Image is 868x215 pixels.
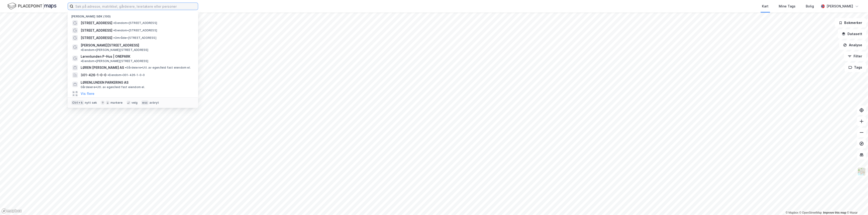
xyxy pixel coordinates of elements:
[107,73,109,77] span: •
[81,91,94,96] button: Vis flere
[71,100,84,105] div: Ctrl + k
[81,35,112,41] span: [STREET_ADDRESS]
[110,101,123,105] div: markere
[73,3,198,10] input: Søk på adresse, matrikkel, gårdeiere, leietakere eller personer
[113,29,115,32] span: •
[81,20,112,26] span: [STREET_ADDRESS]
[762,3,768,9] div: Kart
[125,66,126,69] span: •
[81,28,112,33] span: [STREET_ADDRESS]
[113,21,115,25] span: •
[68,11,198,19] div: [PERSON_NAME] søk (100)
[81,48,82,52] span: •
[81,48,148,52] span: Eiendom • [PERSON_NAME][STREET_ADDRESS]
[113,29,157,32] span: Eiendom • [STREET_ADDRESS]
[845,193,868,215] iframe: Chat Widget
[85,101,97,105] div: nytt søk
[131,101,138,105] div: velg
[81,80,193,85] span: LØRENLUNDEN PARKERING AS
[81,65,124,70] span: LØREN [PERSON_NAME] AS
[81,59,148,63] span: Eiendom • [PERSON_NAME][STREET_ADDRESS]
[125,66,191,69] span: Gårdeiere • Utl. av egen/leid fast eiendom el.
[81,72,107,78] span: 301-426-1-0-0
[113,21,157,25] span: Eiendom • [STREET_ADDRESS]
[81,43,139,48] span: [PERSON_NAME][STREET_ADDRESS]
[81,54,130,59] span: Lørenlunden P-Hus | ONEPARK
[141,100,148,105] div: esc
[779,3,796,9] div: Mine Tags
[113,36,156,40] span: Område • [STREET_ADDRESS]
[81,85,145,89] span: Gårdeiere • Utl. av egen/leid fast eiendom el.
[81,59,82,63] span: •
[806,3,814,9] div: Bolig
[827,3,853,9] div: [PERSON_NAME]
[7,2,56,10] img: logo.f888ab2527a4732fd821a326f86c7f29.svg
[113,36,115,40] span: •
[149,101,159,105] div: avbryt
[107,73,145,77] span: Eiendom • 301-426-1-0-0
